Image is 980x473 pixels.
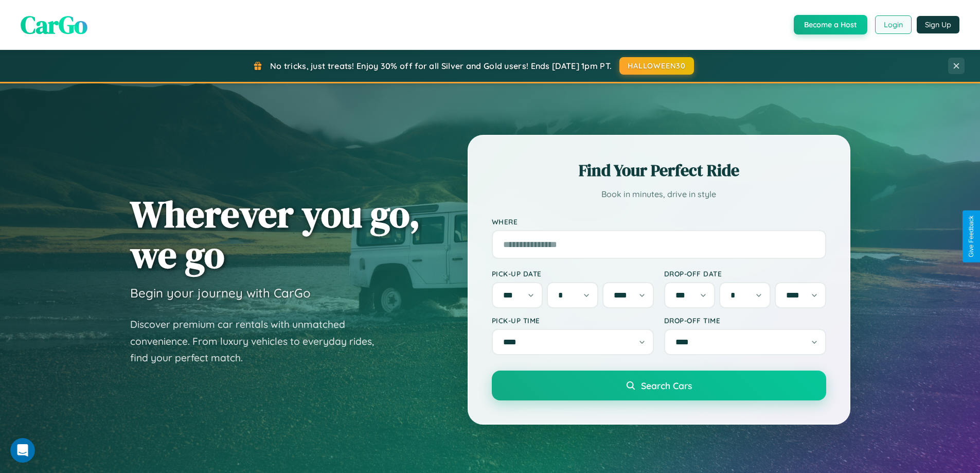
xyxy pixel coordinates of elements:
[130,285,311,301] h3: Begin your journey with CarGo
[492,159,826,182] h2: Find Your Perfect Ride
[619,57,694,75] button: HALLOWEEN30
[130,194,420,275] h1: Wherever you go, we go
[492,187,826,202] p: Book in minutes, drive in style
[641,380,692,391] span: Search Cars
[492,217,826,226] label: Where
[130,316,387,366] p: Discover premium car rentals with unmatched convenience. From luxury vehicles to everyday rides, ...
[875,15,912,34] button: Login
[492,269,654,278] label: Pick-up Date
[270,61,612,71] span: No tricks, just treats! Enjoy 30% off for all Silver and Gold users! Ends [DATE] 1pm PT.
[21,8,87,42] span: CarGo
[492,316,654,325] label: Pick-up Time
[10,438,35,463] iframe: Intercom live chat
[794,15,867,34] button: Become a Host
[664,316,826,325] label: Drop-off Time
[968,216,975,257] div: Give Feedback
[492,371,826,400] button: Search Cars
[917,16,959,33] button: Sign Up
[664,269,826,278] label: Drop-off Date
